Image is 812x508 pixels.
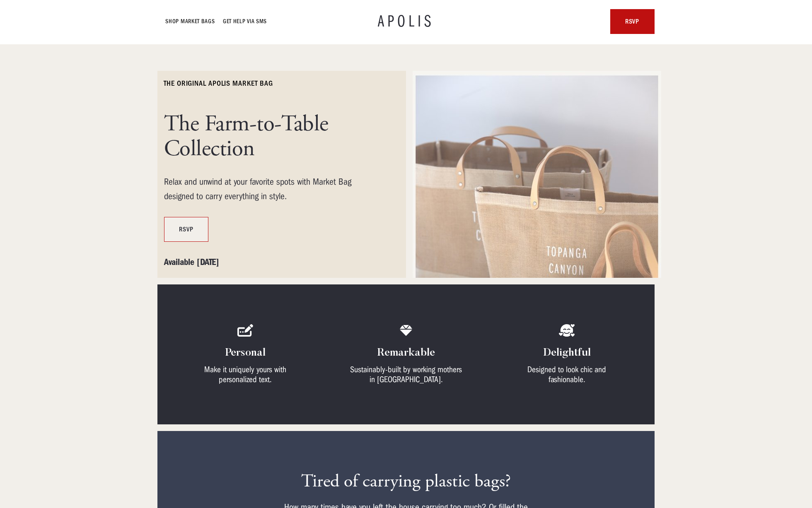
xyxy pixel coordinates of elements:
[164,257,219,267] strong: Available [DATE]
[348,365,464,385] div: Sustainably-built by working mothers in [GEOGRAPHIC_DATA].
[164,217,208,242] a: RSVP
[610,9,655,34] a: rsvp
[378,13,434,30] a: APOLIS
[187,365,304,385] div: Make it uniquely yours with personalized text.
[377,347,435,360] h4: Remarkable
[282,471,530,493] h3: Tired of carrying plastic bags?
[166,17,215,26] a: Shop Market bags
[225,347,266,360] h4: Personal
[164,79,273,89] h6: The ORIGINAL Apolis market bag
[543,347,591,360] h4: Delightful
[164,175,379,204] div: Relax and unwind at your favorite spots with Market Bag designed to carry everything in style.
[508,365,625,385] div: Designed to look chic and fashionable.
[223,17,267,26] a: GET HELP VIA SMS
[164,112,379,161] h1: The Farm-to-Table Collection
